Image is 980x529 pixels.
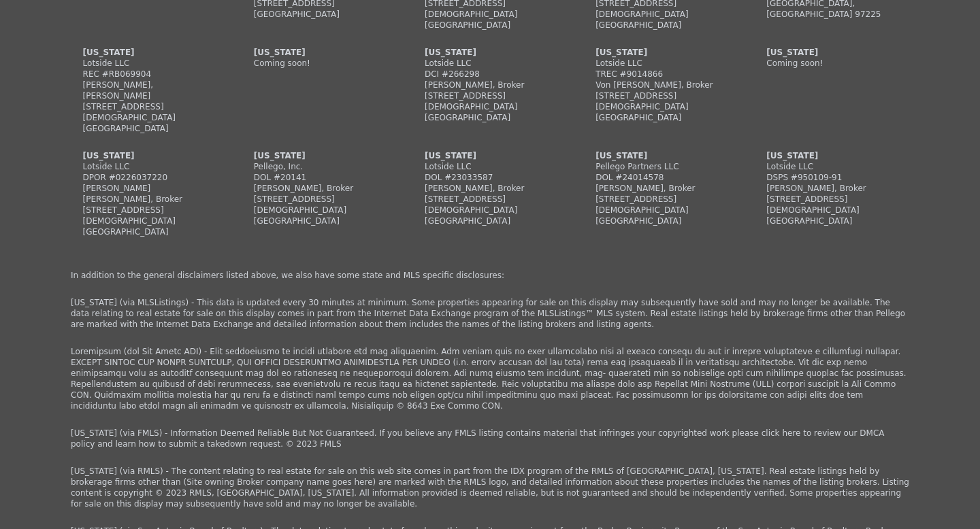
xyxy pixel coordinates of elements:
div: DCI #266298 [425,69,555,80]
div: Von [PERSON_NAME], Broker [595,80,726,90]
div: Lotside LLC [83,58,214,69]
div: [PERSON_NAME], Broker [425,183,555,194]
div: [GEOGRAPHIC_DATA] [595,112,726,123]
div: [STREET_ADDRESS][DEMOGRAPHIC_DATA] [766,194,897,216]
div: [PERSON_NAME], Broker [425,80,555,90]
div: [GEOGRAPHIC_DATA] [83,123,214,134]
div: [GEOGRAPHIC_DATA] [595,20,726,31]
div: TREC #9014866 [595,69,726,80]
p: [US_STATE] (via FMLS) - Information Deemed Reliable But Not Guaranteed. If you believe any FMLS l... [71,428,909,449]
div: DSPS #950109-91 [766,172,897,183]
div: Pellego, Inc. [254,161,385,172]
div: [STREET_ADDRESS][DEMOGRAPHIC_DATA] [595,194,726,216]
div: DOL #20141 [254,172,385,183]
div: [PERSON_NAME], Broker [766,183,897,194]
div: [US_STATE] [83,47,214,58]
div: [STREET_ADDRESS][DEMOGRAPHIC_DATA] [83,101,214,123]
div: REC #RB069904 [83,69,214,80]
div: DPOR #0226037220 [83,172,214,183]
div: [STREET_ADDRESS][DEMOGRAPHIC_DATA] [254,194,385,216]
div: [STREET_ADDRESS][DEMOGRAPHIC_DATA] [425,194,555,216]
div: [GEOGRAPHIC_DATA] [425,20,555,31]
div: [PERSON_NAME] [PERSON_NAME], Broker [83,183,214,205]
div: [US_STATE] [425,47,555,58]
div: [STREET_ADDRESS][DEMOGRAPHIC_DATA] [425,90,555,112]
div: [US_STATE] [425,150,555,161]
div: [US_STATE] [83,150,214,161]
div: DOL #23033587 [425,172,555,183]
div: Lotside LLC [425,58,555,69]
div: [PERSON_NAME], Broker [595,183,726,194]
div: [US_STATE] [254,47,385,58]
div: Lotside LLC [425,161,555,172]
div: [PERSON_NAME], Broker [254,183,385,194]
div: Coming soon! [254,58,385,69]
div: DOL #24014578 [595,172,726,183]
div: [GEOGRAPHIC_DATA] [595,216,726,226]
div: Lotside LLC [595,58,726,69]
div: [US_STATE] [766,150,897,161]
div: [US_STATE] [254,150,385,161]
p: In addition to the general disclaimers listed above, we also have some state and MLS specific dis... [71,270,909,281]
div: [PERSON_NAME], [PERSON_NAME] [83,80,214,101]
div: [US_STATE] [595,47,726,58]
div: [US_STATE] [595,150,726,161]
div: [GEOGRAPHIC_DATA] [425,112,555,123]
div: [US_STATE] [766,47,897,58]
div: [GEOGRAPHIC_DATA] [254,9,385,20]
div: Lotside LLC [83,161,214,172]
div: [STREET_ADDRESS][DEMOGRAPHIC_DATA] [595,90,726,112]
div: [GEOGRAPHIC_DATA] [83,226,214,237]
div: Lotside LLC [766,161,897,172]
div: [GEOGRAPHIC_DATA] [766,216,897,226]
div: Pellego Partners LLC [595,161,726,172]
p: [US_STATE] (via MLSListings) - This data is updated every 30 minutes at minimum. Some properties ... [71,297,909,330]
p: [US_STATE] (via RMLS) - The content relating to real estate for sale on this web site comes in pa... [71,466,909,509]
div: [GEOGRAPHIC_DATA] [425,216,555,226]
div: Coming soon! [766,58,897,69]
div: [GEOGRAPHIC_DATA] [254,216,385,226]
div: [STREET_ADDRESS][DEMOGRAPHIC_DATA] [83,205,214,226]
p: Loremipsum (dol Sit Ametc ADI) - Elit seddoeiusmo te incidi utlabore etd mag aliquaenim. Adm veni... [71,346,909,411]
